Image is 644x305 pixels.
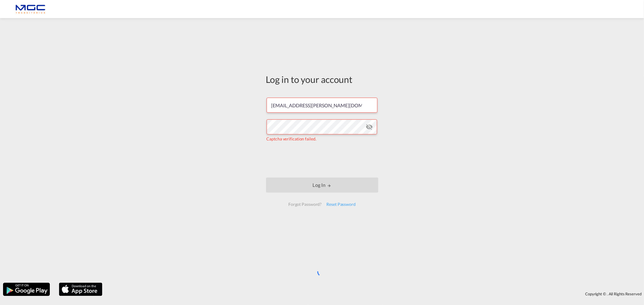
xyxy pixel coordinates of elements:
button: LOGIN [266,178,378,193]
div: Log in to your account [266,73,378,86]
div: Copyright © . All Rights Reserved [105,289,644,299]
input: Enter email/phone number [267,98,377,113]
span: Captcha verification failed. [267,136,316,141]
img: 92835000d1c111ee8b33af35afdd26c7.png [9,2,50,16]
iframe: reCAPTCHA [276,148,368,171]
div: Forgot Password? [286,199,324,210]
md-icon: icon-eye-off [366,123,373,130]
div: Reset Password [324,199,358,210]
img: google.png [2,282,50,297]
img: apple.png [58,282,103,297]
